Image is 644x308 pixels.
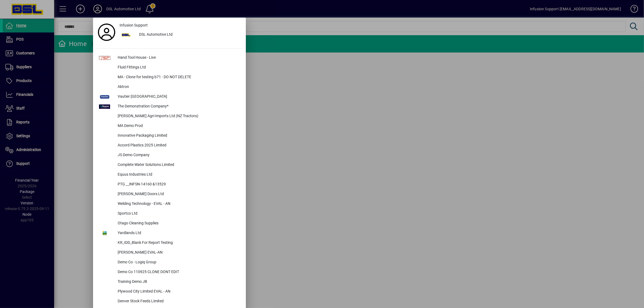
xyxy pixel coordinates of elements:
[113,277,243,287] div: Training Demo JB
[113,180,243,189] div: PTG __INFSN-14160 &13529
[96,180,243,189] button: PTG __INFSN-14160 &13529
[96,209,243,219] button: Sportco Ltd
[113,287,243,297] div: Plywood City Limited EVAL - AN
[113,121,243,131] div: MA Demo Prod
[96,53,243,63] button: Hand Tool House - Live
[113,63,243,73] div: Fluid Fittings Ltd
[113,73,243,82] div: MA - Clone for testing b71 - DO NOT DELETE
[96,141,243,150] button: Accord Plastics 2025 Limited
[113,131,243,141] div: Innovative Packaging Limited
[113,219,243,228] div: Otago Cleaning Supplies
[96,112,243,121] button: [PERSON_NAME] Agri-Imports Ltd (NZ Tractors)
[113,258,243,267] div: Demo Co - Logiq Group
[113,170,243,180] div: Equus Industries Ltd
[113,92,243,102] div: Vautier [GEOGRAPHIC_DATA]
[96,258,243,267] button: Demo Co - Logiq Group
[96,82,243,92] button: Aktron
[96,267,243,277] button: Demo Co 110925 CLONE DONT EDIT
[113,141,243,150] div: Accord Plastics 2025 Limited
[113,189,243,199] div: [PERSON_NAME] Doors Ltd
[96,63,243,73] button: Fluid Fittings Ltd
[113,112,243,121] div: [PERSON_NAME] Agri-Imports Ltd (NZ Tractors)
[113,150,243,160] div: JS Demo Company
[113,102,243,112] div: The Demonstration Company*
[135,30,243,40] div: DSL Automotive Ltd
[113,297,243,306] div: Denver Stock Feeds Limited
[96,238,243,248] button: KR_IDD_Blank For Report Testing
[96,102,243,112] button: The Demonstration Company*
[96,73,243,82] button: MA - Clone for testing b71 - DO NOT DELETE
[113,248,243,258] div: [PERSON_NAME] EVAL-AN
[113,160,243,170] div: Complete Water Solutions Limited
[96,170,243,180] button: Equus Industries Ltd
[113,238,243,248] div: KR_IDD_Blank For Report Testing
[96,248,243,258] button: [PERSON_NAME] EVAL-AN
[96,199,243,209] button: Welding Technology - EVAL - AN
[96,287,243,297] button: Plywood City Limited EVAL - AN
[113,199,243,209] div: Welding Technology - EVAL - AN
[117,30,243,40] button: DSL Automotive Ltd
[113,82,243,92] div: Aktron
[113,209,243,219] div: Sportco Ltd
[96,160,243,170] button: Complete Water Solutions Limited
[96,228,243,238] button: Yardlands Ltd
[96,297,243,306] button: Denver Stock Feeds Limited
[117,20,243,30] a: Infusion Support
[96,189,243,199] button: [PERSON_NAME] Doors Ltd
[120,22,148,28] span: Infusion Support
[96,131,243,141] button: Innovative Packaging Limited
[96,219,243,228] button: Otago Cleaning Supplies
[96,121,243,131] button: MA Demo Prod
[113,267,243,277] div: Demo Co 110925 CLONE DONT EDIT
[96,277,243,287] button: Training Demo JB
[96,92,243,102] button: Vautier [GEOGRAPHIC_DATA]
[113,53,243,63] div: Hand Tool House - Live
[96,27,117,37] a: Profile
[113,228,243,238] div: Yardlands Ltd
[96,150,243,160] button: JS Demo Company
